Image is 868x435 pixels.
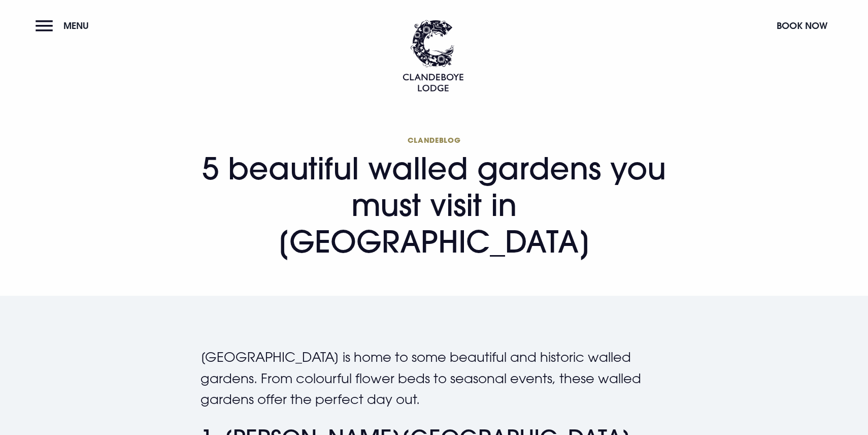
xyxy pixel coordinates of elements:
button: Menu [36,15,94,37]
p: [GEOGRAPHIC_DATA] is home to some beautiful and historic walled gardens. From colourful flower be... [201,347,667,410]
span: Menu [63,20,89,32]
img: Clandeboye Lodge [403,20,463,91]
span: Clandeblog [201,135,667,145]
button: Book Now [772,15,832,37]
h1: 5 beautiful walled gardens you must visit in [GEOGRAPHIC_DATA] [201,135,667,260]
